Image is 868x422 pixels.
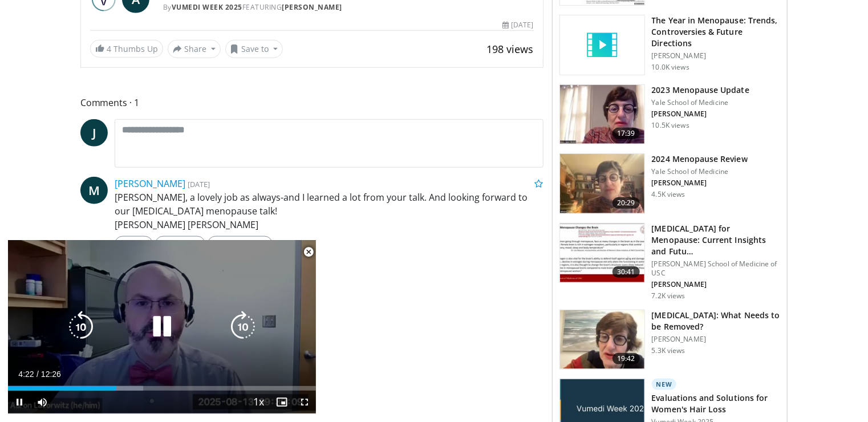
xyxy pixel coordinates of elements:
p: [PERSON_NAME] School of Medicine of USC [652,259,780,278]
div: [DATE] [502,20,533,30]
span: 198 views [487,42,534,56]
a: 19:42 [MEDICAL_DATA]: What Needs to be Removed? [PERSON_NAME] 5.3K views [559,310,780,370]
img: 692f135d-47bd-4f7e-b54d-786d036e68d3.150x105_q85_crop-smart_upscale.jpg [560,154,644,213]
p: Yale School of Medicine [652,98,749,107]
span: 17:39 [613,128,640,139]
img: 47271b8a-94f4-49c8-b914-2a3d3af03a9e.150x105_q85_crop-smart_upscale.jpg [560,224,644,283]
button: Close [297,240,320,264]
button: Pause [8,391,31,413]
p: 4.5K views [652,190,686,199]
a: Reply [115,236,153,252]
a: 30:41 [MEDICAL_DATA] for Menopause: Current Insights and Futu… [PERSON_NAME] School of Medicine o... [559,223,780,301]
p: 7.2K views [652,291,686,301]
p: [PERSON_NAME] [652,335,780,344]
img: video_placeholder_short.svg [560,15,644,75]
p: [PERSON_NAME] [652,51,780,60]
span: Comments 1 [80,95,543,110]
span: 12:26 [41,370,61,379]
h3: 2023 Menopause Update [652,84,749,96]
img: 4d0a4bbe-a17a-46ab-a4ad-f5554927e0d3.150x105_q85_crop-smart_upscale.jpg [560,310,644,370]
a: Message [155,236,205,252]
span: 4 [107,43,111,54]
a: J [80,119,108,147]
a: [PERSON_NAME] [115,177,185,190]
button: Enable picture-in-picture mode [270,391,293,413]
p: 10.5K views [652,121,689,130]
div: By FEATURING [163,2,534,13]
p: 5.3K views [652,346,686,355]
p: New [652,379,677,390]
a: 4 Thumbs Up [90,40,163,58]
img: 1b7e2ecf-010f-4a61-8cdc-5c411c26c8d3.150x105_q85_crop-smart_upscale.jpg [560,85,644,144]
small: [DATE] [188,179,210,189]
video-js: Video Player [8,240,316,414]
a: [PERSON_NAME] [282,2,343,12]
p: 10.0K views [652,63,689,72]
h3: Evaluations and Solutions for Women's Hair Loss [652,392,780,415]
h3: [MEDICAL_DATA] for Menopause: Current Insights and Futu… [652,223,780,257]
h3: The Year in Menopause: Trends, Controversies & Future Directions [652,15,780,49]
h3: [MEDICAL_DATA]: What Needs to be Removed? [652,310,780,332]
p: [PERSON_NAME], a lovely job as always-and I learned a lot from your talk. And looking forward to ... [115,190,543,232]
a: The Year in Menopause: Trends, Controversies & Future Directions [PERSON_NAME] 10.0K views [559,15,780,75]
span: 20:29 [613,197,640,209]
p: [PERSON_NAME] [652,280,780,289]
p: Yale School of Medicine [652,167,748,176]
a: 17:39 2023 Menopause Update Yale School of Medicine [PERSON_NAME] 10.5K views [559,84,780,145]
a: 20:29 2024 Menopause Review Yale School of Medicine [PERSON_NAME] 4.5K views [559,153,780,214]
h3: 2024 Menopause Review [652,153,748,165]
div: Progress Bar [8,386,316,391]
span: 30:41 [613,266,640,278]
button: Playback Rate [248,391,270,413]
span: 4:22 [18,370,34,379]
p: [PERSON_NAME] [652,178,748,188]
a: Thumbs Up [208,236,272,252]
span: 19:42 [613,353,640,364]
p: [PERSON_NAME] [652,109,749,119]
span: / [36,370,39,379]
button: Share [168,40,221,58]
a: M [80,177,108,204]
a: Vumedi Week 2025 [172,2,242,12]
button: Save to [225,40,283,58]
button: Mute [31,391,54,413]
button: Fullscreen [293,391,316,413]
